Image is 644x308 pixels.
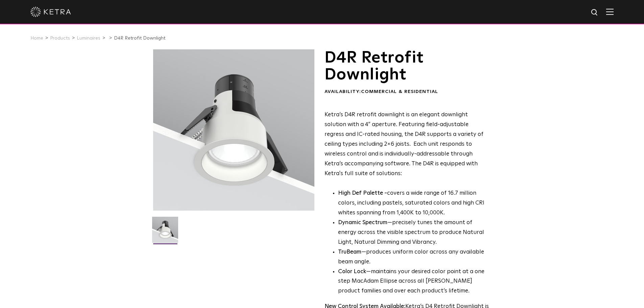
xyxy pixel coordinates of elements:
img: ketra-logo-2019-white [30,7,71,17]
img: search icon [591,8,599,17]
strong: Dynamic Spectrum [338,220,387,226]
p: Ketra’s D4R retrofit downlight is an elegant downlight solution with a 4” aperture. Featuring fie... [325,110,489,179]
li: —maintains your desired color point at a one step MacAdam Ellipse across all [PERSON_NAME] produc... [338,267,489,297]
strong: High Def Palette - [338,190,387,196]
p: covers a wide range of 16.7 million colors, including pastels, saturated colors and high CRI whit... [338,189,489,218]
strong: TruBeam [338,249,361,255]
strong: Color Lock [338,269,366,275]
span: Commercial & Residential [361,89,438,94]
h1: D4R Retrofit Downlight [325,49,489,84]
a: D4R Retrofit Downlight [114,36,165,41]
li: —precisely tunes the amount of energy across the visible spectrum to produce Natural Light, Natur... [338,218,489,247]
li: —produces uniform color across any available beam angle. [338,247,489,267]
img: D4R Retrofit Downlight [152,217,178,248]
a: Products [50,36,70,41]
a: Home [30,36,43,41]
img: Hamburger%20Nav.svg [606,8,614,15]
div: Availability: [325,89,489,95]
a: Luminaires [77,36,100,41]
